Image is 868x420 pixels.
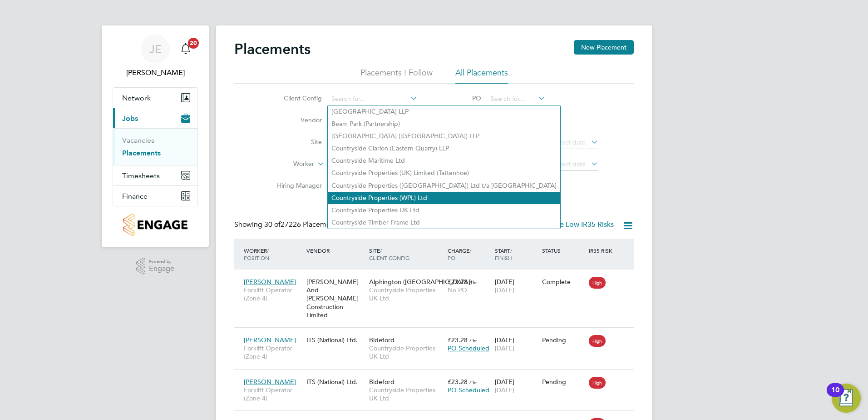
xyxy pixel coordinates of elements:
[242,331,634,339] a: [PERSON_NAME]Forklift Operator (Zone 4)ITS (National) Ltd.BidefordCountryside Properties UK Ltd£2...
[328,167,560,179] li: Countryside Properties (UK) Limited (Tattenhoe)
[188,38,199,49] span: 20
[328,118,560,130] li: Beam Park (Partnership)
[832,384,861,413] button: Open Resource Center, 10 new notifications
[242,273,634,280] a: [PERSON_NAME]Forklift Operator (Zone 4)[PERSON_NAME] And [PERSON_NAME] Construction LimitedAlphin...
[542,378,585,386] div: Pending
[244,286,302,302] span: Forklift Operator (Zone 4)
[448,378,468,386] span: £23.28
[493,331,540,357] div: [DATE]
[542,278,585,286] div: Complete
[469,379,477,385] span: / hr
[553,138,586,146] span: Select date
[304,373,367,390] div: ITS (National) Ltd.
[328,130,560,142] li: [GEOGRAPHIC_DATA] ([GEOGRAPHIC_DATA]) LLP
[328,180,560,192] li: Countryside Properties ([GEOGRAPHIC_DATA]) Ltd t/a [GEOGRAPHIC_DATA]
[270,116,322,124] label: Vendor
[589,335,606,347] span: High
[369,344,443,360] span: Countryside Properties UK Ltd
[495,247,512,261] span: / Finish
[113,35,198,78] a: JE[PERSON_NAME]
[244,336,296,344] span: [PERSON_NAME]
[369,336,395,344] span: Bideford
[122,114,138,123] span: Jobs
[455,67,508,84] li: All Placements
[328,155,560,167] li: Countryside Maritime Ltd
[493,373,540,399] div: [DATE]
[149,265,174,273] span: Engage
[262,160,314,169] label: Worker
[149,43,162,55] span: JE
[177,35,195,64] a: 20
[244,278,296,286] span: [PERSON_NAME]
[113,108,197,128] button: Jobs
[328,204,560,216] li: Countryside Properties UK Ltd
[448,278,468,286] span: £23.28
[122,94,151,102] span: Network
[122,192,148,200] span: Finance
[328,142,560,155] li: Countryside Clarion (Eastern Quarry) LLP
[244,344,302,360] span: Forklift Operator (Zone 4)
[440,94,481,102] label: PO
[122,136,154,145] a: Vacancies
[113,214,198,236] a: Go to home page
[369,378,395,386] span: Bideford
[448,386,489,394] span: PO Scheduled
[234,220,342,230] div: Showing
[493,242,540,266] div: Start
[136,258,175,275] a: Powered byEngage
[469,337,477,344] span: / hr
[102,25,209,247] nav: Main navigation
[270,181,322,190] label: Hiring Manager
[113,67,198,78] span: James Evans
[488,93,545,105] input: Search for...
[242,242,304,266] div: Worker
[113,186,197,206] button: Finance
[244,386,302,402] span: Forklift Operator (Zone 4)
[149,258,174,265] span: Powered by
[369,386,443,402] span: Countryside Properties UK Ltd
[493,273,540,299] div: [DATE]
[113,128,197,165] div: Jobs
[369,286,443,302] span: Countryside Properties UK Ltd
[234,40,311,58] h2: Placements
[328,216,560,229] li: Countryside Timber Frame Ltd
[264,220,340,229] span: 27226 Placements
[540,242,587,259] div: Status
[122,149,161,157] a: Placements
[448,286,467,294] span: No PO
[360,67,433,84] li: Placements I Follow
[587,242,618,259] div: IR35 Risk
[304,242,367,259] div: Vendor
[367,242,445,266] div: Site
[304,273,367,324] div: [PERSON_NAME] And [PERSON_NAME] Construction Limited
[589,377,606,389] span: High
[589,277,606,289] span: High
[113,165,197,185] button: Timesheets
[244,378,296,386] span: [PERSON_NAME]
[542,336,585,344] div: Pending
[270,94,322,102] label: Client Config
[448,247,471,261] span: / PO
[328,105,560,118] li: [GEOGRAPHIC_DATA] LLP
[369,247,409,261] span: / Client Config
[113,88,197,108] button: Network
[831,390,839,402] div: 10
[264,220,281,229] span: 30 of
[445,242,493,266] div: Charge
[469,279,477,285] span: / hr
[553,160,586,168] span: Select date
[244,247,269,261] span: / Position
[495,344,514,352] span: [DATE]
[122,171,160,180] span: Timesheets
[448,336,468,344] span: £23.28
[495,386,514,394] span: [DATE]
[448,344,489,352] span: PO Scheduled
[369,278,472,286] span: Alphington ([GEOGRAPHIC_DATA])
[328,192,560,204] li: Countryside Properties (WPL) Ltd
[328,93,418,105] input: Search for...
[537,220,614,229] label: Hide Low IR35 Risks
[123,214,187,236] img: countryside-properties-logo-retina.png
[242,373,634,380] a: [PERSON_NAME]Forklift Operator (Zone 4)ITS (National) Ltd.BidefordCountryside Properties UK Ltd£2...
[304,331,367,349] div: ITS (National) Ltd.
[495,286,514,294] span: [DATE]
